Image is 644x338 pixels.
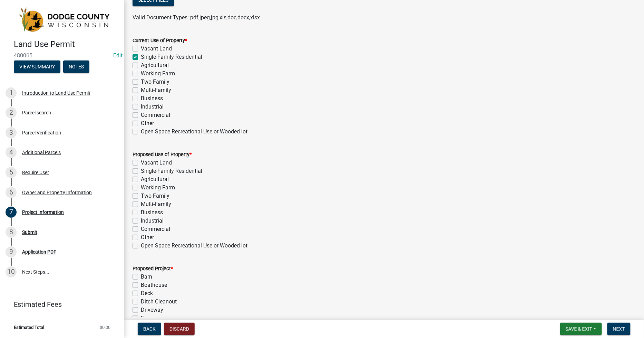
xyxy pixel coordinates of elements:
button: Save & Exit [560,323,602,335]
div: 7 [6,207,17,218]
span: Valid Document Types: pdf,jpeg,jpg,xls,doc,docx,xlsx [133,14,260,21]
div: Project Information [22,210,64,215]
div: 1 [6,87,17,98]
div: Additional Parcels [22,150,61,155]
label: Commercial [141,111,170,119]
label: Multi-Family [141,200,171,208]
button: View Summary [14,60,60,73]
label: Agricultural [141,175,169,184]
label: Single-Family Residential [141,167,202,175]
div: Owner and Property Information [22,190,92,195]
label: Business [141,208,163,217]
span: Back [143,326,156,332]
div: 4 [6,147,17,158]
a: Edit [113,52,123,59]
span: Save & Exit [566,326,592,332]
button: Back [138,323,161,335]
label: Working Farm [141,184,175,192]
label: Barn [141,273,152,281]
wm-modal-confirm: Notes [63,64,89,70]
button: Notes [63,60,89,73]
label: Multi-Family [141,86,171,94]
button: Discard [164,323,195,335]
label: Proposed Project [133,266,173,271]
div: 8 [6,227,17,238]
span: Estimated Total [14,325,44,330]
label: Two-Family [141,78,169,86]
a: Estimated Fees [6,298,113,311]
div: Application PDF [22,250,56,254]
label: Current Use of Property [133,38,187,43]
span: $0.00 [100,325,110,330]
label: Driveway [141,306,163,314]
img: Dodge County, Wisconsin [14,7,113,32]
div: Submit [22,230,37,235]
div: Require User [22,170,49,175]
label: Vacant Land [141,159,172,167]
label: Business [141,94,163,103]
h4: Land Use Permit [14,39,119,49]
div: 5 [6,167,17,178]
div: Parcel Verification [22,130,61,135]
div: 3 [6,127,17,138]
label: Industrial [141,217,164,225]
label: Industrial [141,103,164,111]
div: Parcel search [22,110,51,115]
div: 9 [6,246,17,257]
label: Open Space Recreational Use or Wooded lot [141,128,247,136]
label: Single-Family Residential [141,53,202,61]
div: Introduction to Land Use Permit [22,91,90,95]
label: Vacant Land [141,45,172,53]
button: Next [607,323,631,335]
div: 2 [6,107,17,118]
span: Next [613,326,625,332]
label: Working Farm [141,69,175,78]
label: Ditch Cleanout [141,298,177,306]
label: Deck [141,289,153,298]
label: Proposed Use of Property [133,152,192,157]
label: Agricultural [141,61,169,69]
div: 6 [6,187,17,198]
label: Open Space Recreational Use or Wooded lot [141,242,247,250]
label: Other [141,233,154,242]
label: Other [141,119,154,128]
wm-modal-confirm: Summary [14,64,60,70]
wm-modal-confirm: Edit Application Number [113,52,123,59]
label: Boathouse [141,281,167,289]
label: Two-Family [141,192,169,200]
div: 10 [6,266,17,278]
label: Commercial [141,225,170,233]
label: Fence [141,314,155,322]
span: 480065 [14,52,110,59]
